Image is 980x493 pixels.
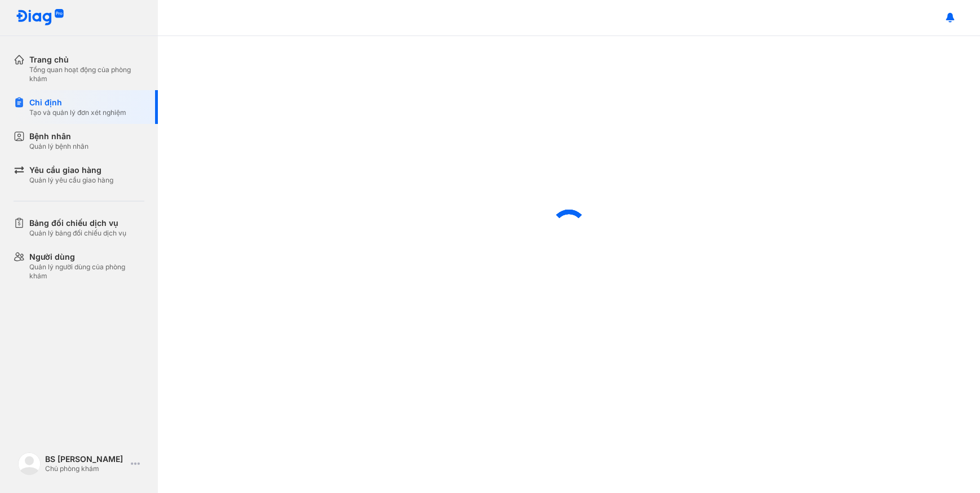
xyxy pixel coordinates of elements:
div: Tạo và quản lý đơn xét nghiệm [29,108,126,117]
div: Chỉ định [29,97,126,108]
div: Bệnh nhân [29,131,89,142]
div: Bảng đối chiếu dịch vụ [29,217,126,229]
div: Chủ phòng khám [45,464,126,473]
img: logo [16,9,64,26]
div: Tổng quan hoạt động của phòng khám [29,65,144,83]
div: Quản lý bảng đối chiếu dịch vụ [29,229,126,238]
div: Quản lý người dùng của phòng khám [29,263,144,281]
div: BS [PERSON_NAME] [45,454,126,464]
div: Yêu cầu giao hàng [29,165,113,176]
img: logo [18,452,41,475]
div: Quản lý bệnh nhân [29,142,89,151]
div: Trang chủ [29,54,144,65]
div: Quản lý yêu cầu giao hàng [29,176,113,185]
div: Người dùng [29,251,144,263]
